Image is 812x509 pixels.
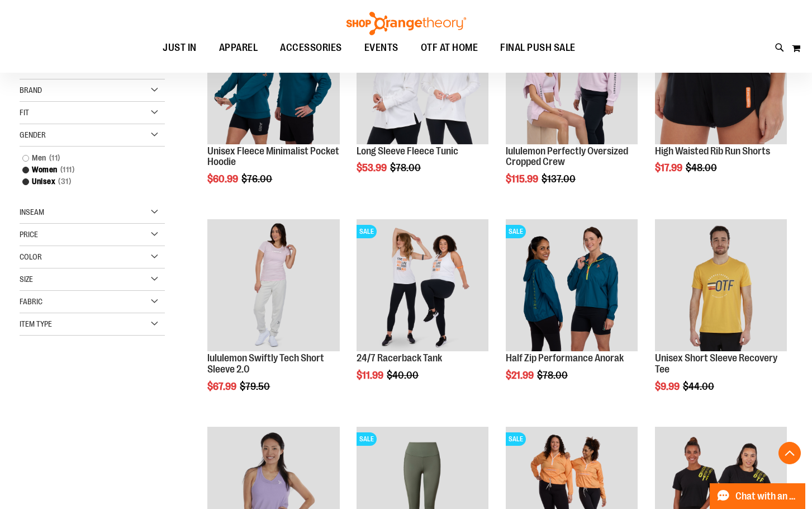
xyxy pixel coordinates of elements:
[353,35,410,61] a: EVENTS
[202,214,345,421] div: product
[655,145,770,157] a: High Waisted Rib Run Shorts
[280,35,342,60] span: ACCESSORIES
[20,297,42,306] span: Fabric
[655,12,787,144] img: High Waisted Rib Run Shorts
[390,162,422,173] span: $78.00
[20,86,42,95] span: Brand
[506,12,638,145] a: lululemon Perfectly Oversized Cropped CrewSALE
[357,219,488,353] a: 24/7 Racerback TankSALE
[655,219,787,351] img: Product image for Unisex Short Sleeve Recovery Tee
[351,214,494,409] div: product
[20,108,29,117] span: Fit
[655,219,787,353] a: Product image for Unisex Short Sleeve Recovery Tee
[364,35,398,60] span: EVENTS
[683,381,716,392] span: $44.00
[506,219,638,353] a: Half Zip Performance AnorakSALE
[655,381,681,392] span: $9.99
[506,173,540,185] span: $115.99
[655,162,684,173] span: $17.99
[20,208,44,216] span: Inseam
[207,219,339,351] img: lululemon Swiftly Tech Short Sleeve 2.0
[55,176,74,187] span: 31
[506,225,526,238] span: SALE
[151,35,208,61] a: JUST IN
[351,6,494,202] div: product
[506,370,535,381] span: $21.99
[163,35,197,60] span: JUST IN
[778,442,801,464] button: Back To Top
[207,173,240,185] span: $60.99
[506,432,526,446] span: SALE
[17,152,156,164] a: Men11
[241,173,274,185] span: $76.00
[269,35,353,61] a: ACCESSORIES
[17,176,156,187] a: Unisex31
[537,370,569,381] span: $78.00
[17,164,156,176] a: Women111
[20,319,52,328] span: Item Type
[506,219,638,351] img: Half Zip Performance Anorak
[202,6,345,213] div: product
[649,214,792,421] div: product
[357,12,488,145] a: Product image for Fleece Long SleeveSALE
[208,35,269,61] a: APPAREL
[357,225,377,238] span: SALE
[357,12,488,144] img: Product image for Fleece Long Sleeve
[686,162,719,173] span: $48.00
[489,35,587,60] a: FINAL PUSH SALE
[500,214,643,409] div: product
[710,483,806,509] button: Chat with an Expert
[207,381,238,392] span: $67.99
[357,352,442,364] a: 24/7 Racerback Tank
[20,275,33,284] span: Size
[207,12,339,145] a: Unisex Fleece Minimalist Pocket Hoodie
[240,381,272,392] span: $79.50
[207,352,324,375] a: lululemon Swiftly Tech Short Sleeve 2.0
[345,12,468,35] img: Shop Orangetheory
[410,35,490,61] a: OTF AT HOME
[207,12,339,144] img: Unisex Fleece Minimalist Pocket Hoodie
[46,152,63,164] span: 11
[357,145,458,157] a: Long Sleeve Fleece Tunic
[735,491,799,502] span: Chat with an Expert
[387,370,420,381] span: $40.00
[20,230,38,239] span: Price
[357,432,377,446] span: SALE
[20,252,42,261] span: Color
[506,145,628,168] a: lululemon Perfectly Oversized Cropped Crew
[542,173,577,185] span: $137.00
[58,164,78,176] span: 111
[357,219,488,351] img: 24/7 Racerback Tank
[357,370,385,381] span: $11.99
[506,352,624,364] a: Half Zip Performance Anorak
[500,35,576,60] span: FINAL PUSH SALE
[357,162,388,173] span: $53.99
[506,12,638,144] img: lululemon Perfectly Oversized Cropped Crew
[655,352,777,375] a: Unisex Short Sleeve Recovery Tee
[500,6,643,213] div: product
[421,35,478,60] span: OTF AT HOME
[20,130,46,139] span: Gender
[207,145,339,168] a: Unisex Fleece Minimalist Pocket Hoodie
[219,35,258,60] span: APPAREL
[649,6,792,202] div: product
[207,219,339,353] a: lululemon Swiftly Tech Short Sleeve 2.0
[655,12,787,145] a: High Waisted Rib Run Shorts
